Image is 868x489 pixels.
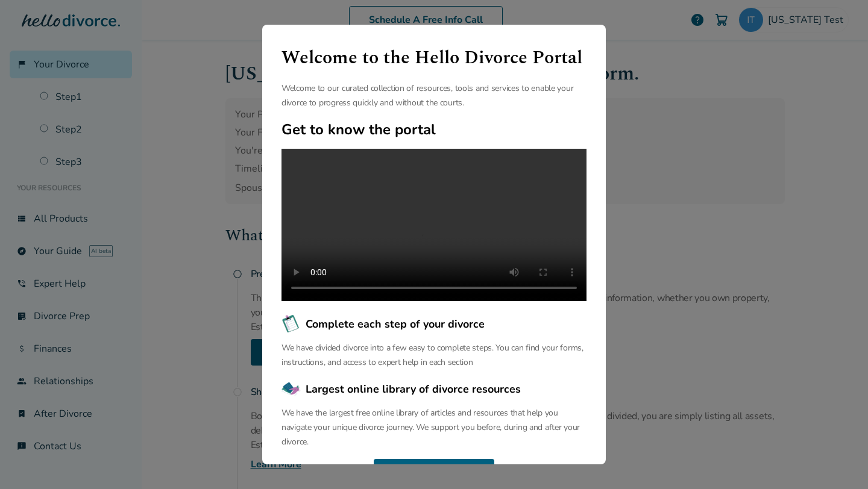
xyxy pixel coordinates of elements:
[281,120,587,139] h2: Get to know the portal
[281,379,301,399] img: Largest online library of divorce resources
[281,81,587,110] p: Welcome to our curated collection of resources, tools and services to enable your divorce to prog...
[306,316,485,332] span: Complete each step of your divorce
[306,381,521,397] span: Largest online library of divorce resources
[281,314,301,334] img: Complete each step of your divorce
[808,431,868,489] iframe: Chat Widget
[281,44,587,72] h1: Welcome to the Hello Divorce Portal
[281,341,587,370] p: We have divided divorce into a few easy to complete steps. You can find your forms, instructions,...
[281,406,587,449] p: We have the largest free online library of articles and resources that help you navigate your uni...
[374,459,494,485] button: Continue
